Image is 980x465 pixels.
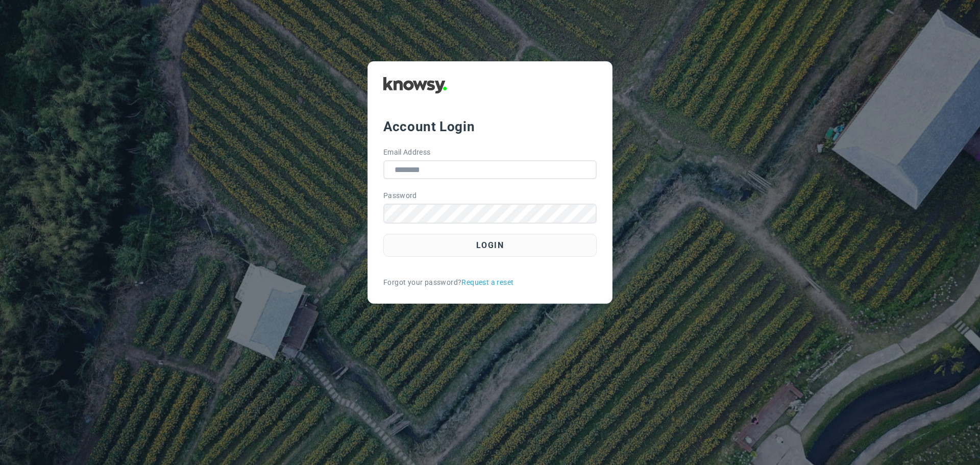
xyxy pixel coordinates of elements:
[383,117,597,136] div: Account Login
[383,234,597,257] button: Login
[383,147,431,158] label: Email Address
[383,190,417,201] label: Password
[383,277,597,288] div: Forgot your password?
[461,277,513,288] a: Request a reset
